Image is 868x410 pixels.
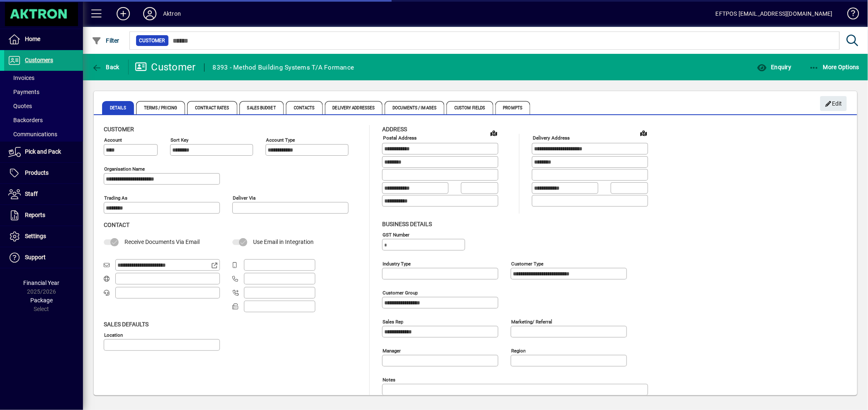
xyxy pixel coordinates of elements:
[139,36,165,45] span: Customer
[266,137,295,143] mat-label: Account Type
[25,254,46,260] span: Support
[124,239,200,245] span: Receive Documents Via Email
[637,126,650,140] a: View on map
[4,184,83,205] a: Staff
[4,127,83,141] a: Communications
[446,101,493,114] span: Custom Fields
[4,247,83,268] a: Support
[83,60,129,75] app-page-header-button: Back
[24,280,60,286] span: Financial Year
[4,85,83,99] a: Payments
[511,347,526,353] mat-label: Region
[4,163,83,183] a: Products
[90,33,122,48] button: Filter
[25,233,46,239] span: Settings
[4,226,83,247] a: Settings
[383,376,395,382] mat-label: Notes
[495,101,531,114] span: Prompts
[25,148,61,155] span: Pick and Pack
[385,101,444,114] span: Documents / Images
[716,7,833,20] div: EFTPOS [EMAIL_ADDRESS][DOMAIN_NAME]
[30,297,53,304] span: Package
[4,113,83,127] a: Backorders
[807,60,862,75] button: More Options
[92,37,119,44] span: Filter
[135,60,196,74] div: Customer
[92,64,119,70] span: Back
[4,205,83,226] a: Reports
[104,222,129,228] span: Contact
[511,260,544,266] mat-label: Customer type
[25,212,45,218] span: Reports
[8,103,32,109] span: Quotes
[171,137,188,143] mat-label: Sort key
[382,126,407,133] span: Address
[110,6,137,21] button: Add
[757,64,791,70] span: Enquiry
[213,61,354,74] div: 8393 - Method Building Systems T/A Formance
[104,137,122,143] mat-label: Account
[163,7,181,20] div: Aktron
[187,101,237,114] span: Contract Rates
[4,29,83,50] a: Home
[382,221,432,227] span: Business details
[825,97,843,111] span: Edit
[25,36,40,42] span: Home
[8,75,34,81] span: Invoices
[487,126,500,140] a: View on map
[4,99,83,113] a: Quotes
[25,169,49,176] span: Products
[253,239,314,245] span: Use Email in Integration
[104,332,123,338] mat-label: Location
[820,96,847,111] button: Edit
[104,166,145,172] mat-label: Organisation name
[104,195,127,201] mat-label: Trading as
[383,347,401,353] mat-label: Manager
[90,60,122,75] button: Back
[286,101,323,114] span: Contacts
[755,60,793,75] button: Enquiry
[137,6,163,21] button: Profile
[511,318,552,324] mat-label: Marketing/ Referral
[25,57,53,63] span: Customers
[233,195,256,201] mat-label: Deliver via
[383,260,411,266] mat-label: Industry type
[383,289,418,295] mat-label: Customer group
[841,2,858,29] a: Knowledge Base
[8,131,57,137] span: Communications
[104,321,149,328] span: Sales defaults
[4,142,83,162] a: Pick and Pack
[104,126,134,133] span: Customer
[102,101,134,114] span: Details
[383,232,410,237] mat-label: GST Number
[239,101,284,114] span: Sales Budget
[4,71,83,85] a: Invoices
[136,101,185,114] span: Terms / Pricing
[383,318,403,324] mat-label: Sales rep
[8,89,39,95] span: Payments
[25,191,38,197] span: Staff
[325,101,383,114] span: Delivery Addresses
[809,64,860,70] span: More Options
[8,117,43,123] span: Backorders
